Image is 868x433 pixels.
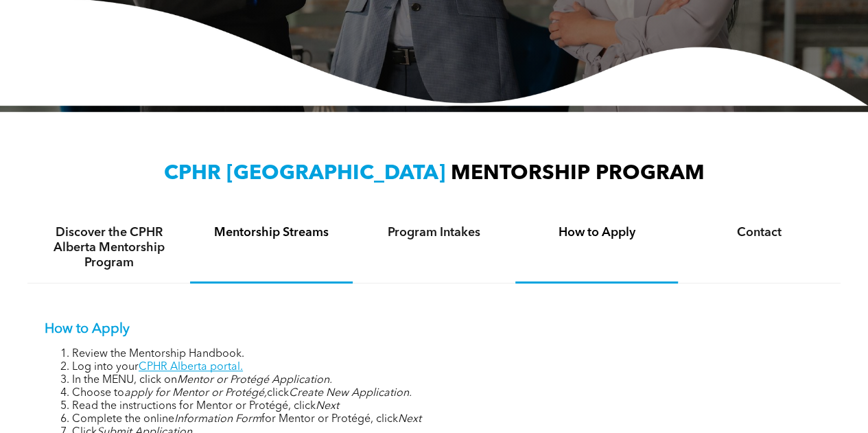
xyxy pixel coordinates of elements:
[72,413,823,426] li: Complete the online for Mentor or Protégé, click
[174,414,261,425] em: Information Form
[177,375,332,386] em: Mentor or Protégé Application.
[139,362,243,373] a: CPHR Alberta portal.
[690,225,828,240] h4: Contact
[124,388,267,399] em: apply for Mentor or Protégé,
[72,387,823,400] li: Choose to click
[316,401,339,412] em: Next
[72,348,823,361] li: Review the Mentorship Handbook.
[289,388,412,399] em: Create New Application.
[45,321,823,338] p: How to Apply
[164,163,445,184] span: CPHR [GEOGRAPHIC_DATA]
[451,163,705,184] span: MENTORSHIP PROGRAM
[72,374,823,387] li: In the MENU, click on
[40,225,178,270] h4: Discover the CPHR Alberta Mentorship Program
[398,414,421,425] em: Next
[72,361,823,374] li: Log into your
[72,400,823,413] li: Read the instructions for Mentor or Protégé, click
[528,225,666,240] h4: How to Apply
[202,225,340,240] h4: Mentorship Streams
[365,225,503,240] h4: Program Intakes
